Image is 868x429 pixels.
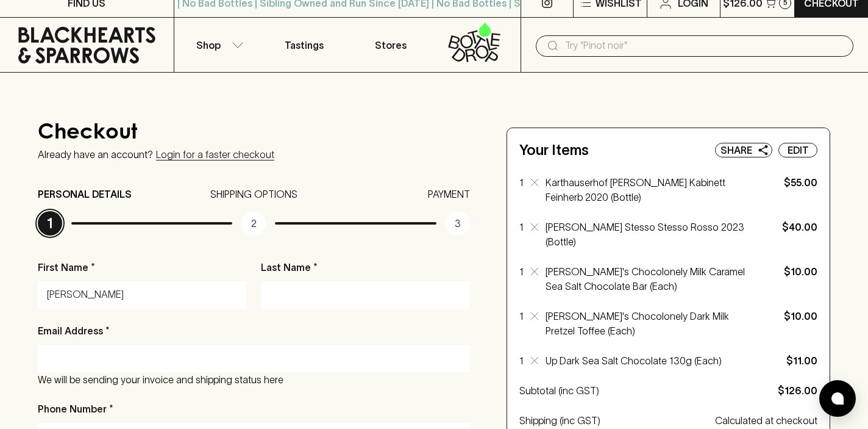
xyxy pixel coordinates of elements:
[519,383,773,398] p: Subtotal (inc GST)
[519,220,524,249] p: 1
[38,260,246,275] p: First Name *
[38,149,153,160] p: Already have an account?
[756,220,817,234] p: $40.00
[261,260,469,275] p: Last Name *
[446,211,470,236] p: 3
[715,413,817,428] p: Calculated at checkout
[546,264,749,294] p: [PERSON_NAME]'s Chocolonely Milk Caramel Sea Salt Chocolate Bar (Each)
[519,309,524,338] p: 1
[38,402,113,416] p: Phone Number *
[778,383,817,398] p: $126.00
[519,140,589,160] h5: Your Items
[347,18,434,72] a: Stores
[375,38,407,52] p: Stores
[241,211,266,236] p: 2
[261,18,347,72] a: Tastings
[174,18,261,72] button: Shop
[519,353,524,368] p: 1
[38,211,62,236] p: 1
[38,323,110,338] p: Email Address *
[565,36,844,56] input: Try "Pinot noir"
[285,38,324,52] p: Tastings
[38,121,470,147] h4: Checkout
[519,264,524,294] p: 1
[546,353,749,368] p: Up Dark Sea Salt Chocolate 130g (Each)
[831,392,844,405] img: bubble-icon
[38,187,132,201] p: PERSONAL DETAILS
[756,309,817,323] p: $10.00
[519,175,524,204] p: 1
[778,143,817,157] button: Edit
[715,143,772,157] button: Share
[788,143,809,157] p: Edit
[196,38,221,52] p: Shop
[720,143,752,157] p: Share
[756,175,817,190] p: $55.00
[210,187,297,201] p: SHIPPING OPTIONS
[519,413,710,428] p: Shipping (inc GST)
[156,149,274,160] a: Login for a faster checkout
[546,309,749,338] p: [PERSON_NAME]'s Chocolonely Dark Milk Pretzel Toffee (Each)
[756,264,817,279] p: $10.00
[756,353,817,368] p: $11.00
[428,187,470,201] p: PAYMENT
[546,220,749,249] p: [PERSON_NAME] Stesso Stesso Rosso 2023 (Bottle)
[38,372,470,387] p: We will be sending your invoice and shipping status here
[546,175,749,204] p: Karthauserhof [PERSON_NAME] Kabinett Feinherb 2020 (Bottle)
